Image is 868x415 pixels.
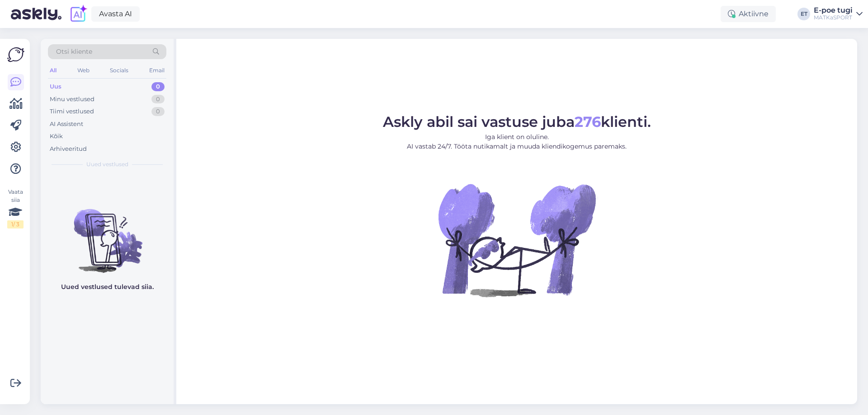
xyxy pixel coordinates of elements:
div: Email [147,65,166,76]
div: All [48,65,58,76]
div: 0 [151,82,165,91]
img: No Chat active [435,159,598,321]
div: AI Assistent [50,120,83,129]
div: E-poe tugi [814,7,853,14]
p: Uued vestlused tulevad siia. [61,282,154,292]
b: 276 [575,113,601,131]
div: Uus [50,82,61,91]
div: 1 / 3 [7,220,24,228]
div: Aktiivne [721,6,776,22]
div: Vaata siia [7,188,24,228]
a: E-poe tugiMATKaSPORT [814,7,863,21]
div: Kõik [50,132,63,141]
div: Arhiveeritud [50,145,87,154]
img: explore-ai [69,5,88,23]
div: Minu vestlused [50,95,94,104]
div: MATKaSPORT [814,14,853,21]
div: Tiimi vestlused [50,107,94,116]
span: Askly abil sai vastuse juba klienti. [383,113,651,131]
div: 0 [151,95,165,104]
div: 0 [151,107,165,116]
a: Avasta AI [91,6,140,22]
img: No chats [41,193,174,274]
p: Iga klient on oluline. AI vastab 24/7. Tööta nutikamalt ja muuda kliendikogemus paremaks. [383,132,651,151]
img: Askly Logo [7,46,24,63]
span: Otsi kliente [56,47,92,56]
div: Socials [108,65,130,76]
div: ET [797,8,810,20]
div: Web [75,65,91,76]
span: Uued vestlused [86,160,128,168]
